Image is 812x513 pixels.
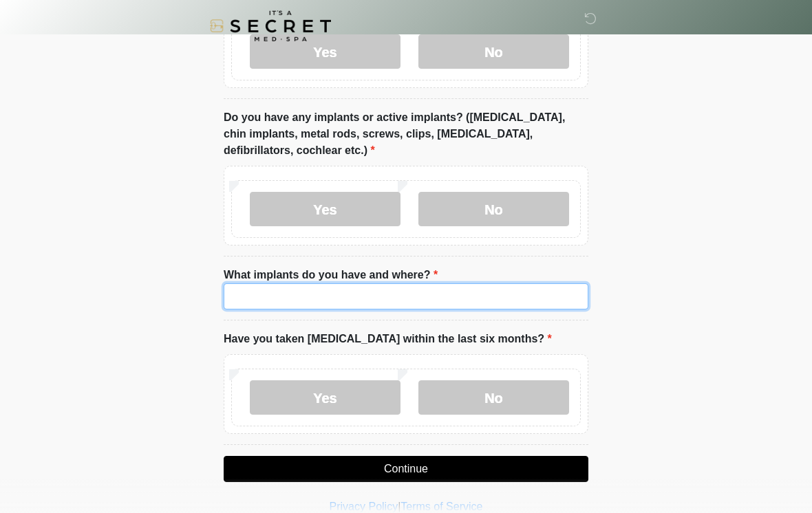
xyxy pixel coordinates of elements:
label: Yes [250,34,400,69]
label: No [418,380,569,415]
label: Have you taken [MEDICAL_DATA] within the last six months? [224,331,552,347]
img: It's A Secret Med Spa Logo [210,10,331,41]
label: No [418,34,569,69]
label: Yes [250,192,400,226]
a: Privacy Policy [330,501,398,512]
label: Yes [250,380,400,415]
button: Continue [224,456,588,482]
label: Do you have any implants or active implants? ([MEDICAL_DATA], chin implants, metal rods, screws, ... [224,109,588,159]
label: What implants do you have and where? [224,267,438,283]
a: | [398,501,400,512]
a: Terms of Service [400,501,482,512]
label: No [418,192,569,226]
